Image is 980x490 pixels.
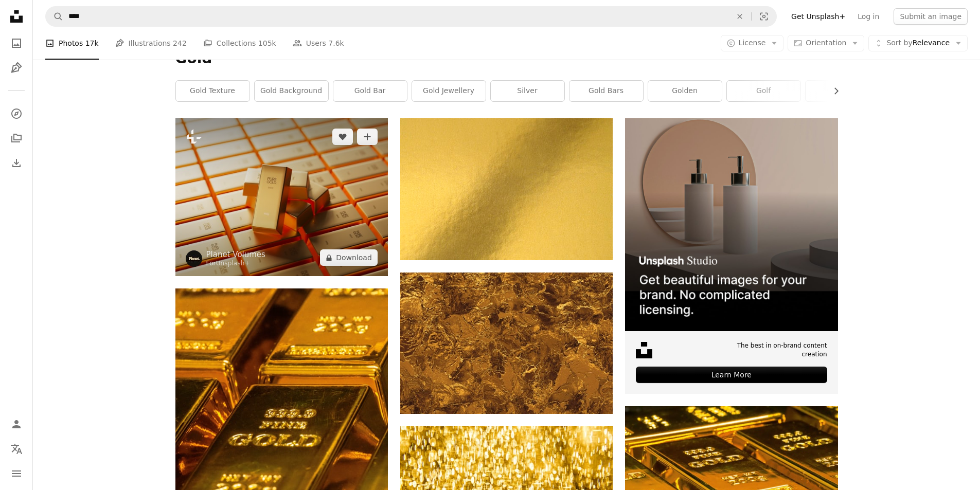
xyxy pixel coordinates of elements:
[216,260,250,267] a: Unsplash+
[46,7,63,26] button: Search Unsplash
[648,81,722,101] a: golden
[328,38,344,49] span: 7.6k
[186,250,202,267] img: Go to Planet Volumes's profile
[625,118,838,331] img: file-1715714113747-b8b0561c490eimage
[176,81,250,101] a: gold texture
[6,439,27,459] button: Language
[333,81,407,101] a: gold bar
[6,33,27,53] a: Photos
[6,153,27,173] a: Download History
[827,81,838,101] button: scroll list to the right
[293,27,344,60] a: Users 7.6k
[357,129,378,145] button: Add to Collection
[739,39,766,47] span: License
[175,118,388,276] img: two gold bars sitting on top of each other
[203,27,276,60] a: Collections 105k
[886,39,912,47] span: Sort by
[6,58,27,78] a: Illustrations
[115,27,187,60] a: Illustrations 242
[894,8,968,25] button: Submit an image
[868,35,968,51] button: Sort byRelevance
[206,249,265,260] a: Planet Volumes
[806,81,879,101] a: gold foil
[851,8,885,25] a: Log in
[6,103,27,124] a: Explore
[258,38,276,49] span: 105k
[886,38,950,48] span: Relevance
[788,35,864,51] button: Orientation
[45,6,777,27] form: Find visuals sitewide
[173,38,187,49] span: 242
[206,260,265,268] div: For
[636,367,827,383] div: Learn More
[785,8,851,25] a: Get Unsplash+
[400,273,613,414] img: brown and black abstract painting
[752,7,776,26] button: Visual search
[569,81,643,101] a: gold bars
[6,6,27,29] a: Home — Unsplash
[400,185,613,194] a: yellow and white area rug
[721,35,784,51] button: License
[6,463,27,484] button: Menu
[6,128,27,149] a: Collections
[727,81,800,101] a: golf
[400,338,613,348] a: brown and black abstract painting
[491,81,564,101] a: silver
[400,118,613,260] img: yellow and white area rug
[625,472,838,481] a: gold and black metal tool
[806,39,846,47] span: Orientation
[255,81,328,101] a: gold background
[175,443,388,452] a: gold and black rectangular case
[625,118,838,394] a: The best in on-brand content creationLearn More
[6,414,27,434] a: Log in / Sign up
[320,249,378,266] button: Download
[728,7,751,26] button: Clear
[175,192,388,202] a: two gold bars sitting on top of each other
[412,81,486,101] a: gold jewellery
[710,341,827,359] span: The best in on-brand content creation
[332,129,353,145] button: Like
[636,342,652,358] img: file-1631678316303-ed18b8b5cb9cimage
